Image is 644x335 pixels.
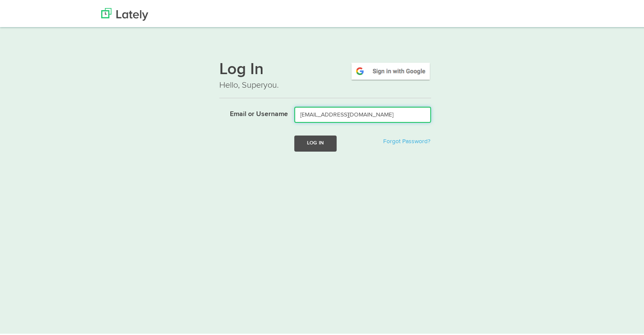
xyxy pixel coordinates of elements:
a: Forgot Password? [383,137,430,143]
img: Lately [101,6,148,19]
img: google-signin.png [350,60,431,79]
button: Log In [294,134,337,150]
p: Hello, Superyou. [219,78,431,90]
input: Email or Username [294,105,431,121]
h1: Log In [219,60,431,78]
label: Email or Username [213,105,288,118]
